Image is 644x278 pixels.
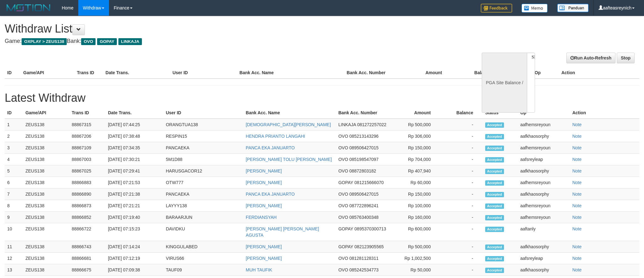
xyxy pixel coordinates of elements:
td: Rp 50,000 [390,264,440,276]
td: [DATE] 07:29:41 [106,165,164,177]
td: - [440,119,483,131]
td: 11 [5,241,23,253]
td: BARAARJUN [163,212,243,223]
th: ID [5,67,21,79]
a: Note [572,244,582,249]
span: 087722896241 [349,203,378,208]
img: panduan.png [557,4,589,12]
td: [DATE] 07:19:40 [106,212,164,223]
span: Accepted [485,157,504,162]
th: User ID [163,107,243,119]
span: Accepted [485,146,504,151]
span: OVO [338,256,348,261]
a: [PERSON_NAME] [246,168,282,173]
a: [PERSON_NAME] TOLU [PERSON_NAME] [246,157,332,162]
td: RESPIN15 [163,131,243,142]
a: Stop [617,53,635,63]
span: OVO [338,145,348,150]
td: 88866681 [69,253,106,264]
th: Bank Acc. Number [336,107,390,119]
td: Rp 160,000 [390,212,440,223]
a: Note [572,203,582,208]
span: Accepted [485,256,504,261]
td: Rp 704,000 [390,154,440,165]
a: Run Auto-Refresh [566,53,615,63]
a: Note [572,157,582,162]
th: Bank Acc. Number [344,67,398,79]
td: ZEUS138 [23,119,69,131]
a: HENDRA PRIANTO LANGAHI [246,134,305,139]
span: LINKAJA [118,38,142,45]
td: PANCAEKA [163,142,243,154]
th: Balance [440,107,483,119]
td: [DATE] 07:34:35 [106,142,164,154]
span: Accepted [485,245,504,250]
th: Action [570,107,639,119]
td: [DATE] 07:21:21 [106,200,164,212]
th: Op [518,107,570,119]
a: Note [572,145,582,150]
a: PANCA EKA JANUARTO [246,192,295,197]
td: aafsreyleap [518,253,570,264]
td: Rp 600,000 [390,223,440,241]
td: ZEUS138 [23,154,69,165]
td: aafkhaosorphy [518,241,570,253]
td: - [440,188,483,200]
th: Game/API [21,67,74,79]
td: ZEUS138 [23,223,69,241]
td: 88867206 [69,131,106,142]
td: 13 [5,264,23,276]
td: aafkhaosorphy [518,264,570,276]
th: Bank Acc. Name [243,107,336,119]
span: GOPAY [338,244,353,249]
th: Trans ID [74,67,103,79]
td: 88866873 [69,200,106,212]
td: 88866675 [69,264,106,276]
td: ZEUS138 [23,177,69,188]
td: [DATE] 07:21:38 [106,188,164,200]
td: aafkhaosorphy [518,188,570,200]
td: 9 [5,212,23,223]
td: DAVIDKU [163,223,243,241]
a: [PERSON_NAME] [PERSON_NAME] AGUSTA [246,226,319,238]
span: 085213143296 [349,134,378,139]
td: Rp 306,000 [390,131,440,142]
td: [DATE] 07:21:53 [106,177,164,188]
td: Rp 60,000 [390,177,440,188]
a: Note [572,267,582,272]
span: 081281128311 [349,256,378,261]
img: Feedback.jpg [481,4,512,13]
td: - [440,200,483,212]
span: 081215666070 [355,180,384,185]
td: ZEUS138 [23,253,69,264]
span: 081272257022 [357,122,386,127]
span: OVO [338,168,348,173]
td: [DATE] 07:30:21 [106,154,164,165]
td: VIRUS66 [163,253,243,264]
a: Note [572,226,582,231]
td: aafkhaosorphy [518,131,570,142]
a: FERDIANSYAH [246,215,277,220]
span: Accepted [485,215,504,220]
td: ZEUS138 [23,131,69,142]
td: aafkhaosorphy [518,165,570,177]
span: OVO [338,215,348,220]
span: LINKAJA [338,122,356,127]
td: ZEUS138 [23,200,69,212]
img: Button%20Memo.svg [522,4,548,13]
span: 085242534773 [349,267,378,272]
a: Note [572,192,582,197]
a: Note [572,168,582,173]
td: - [440,223,483,241]
span: OVO [338,203,348,208]
td: 88866852 [69,212,106,223]
th: Balance [451,67,501,79]
td: ZEUS138 [23,142,69,154]
td: 2 [5,131,23,142]
a: [DEMOGRAPHIC_DATA][PERSON_NAME] [246,122,331,127]
td: aafhemsreyoun [518,212,570,223]
td: - [440,154,483,165]
th: User ID [170,67,237,79]
td: [DATE] 07:44:25 [106,119,164,131]
td: PANCAEKA [163,188,243,200]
